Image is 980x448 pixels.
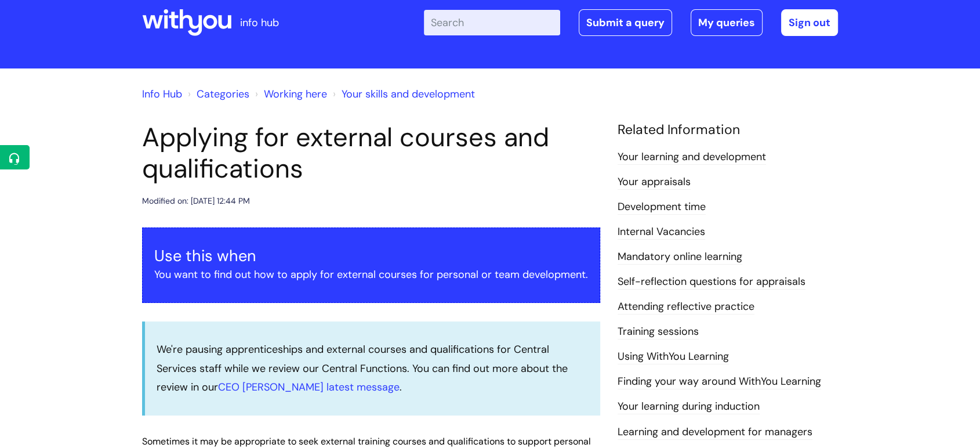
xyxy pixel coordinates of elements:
[142,87,182,101] a: Info Hub
[252,85,327,103] li: Working here
[330,85,475,103] li: Your skills and development
[618,150,766,165] a: Your learning and development
[618,274,805,290] a: Self-reflection questions for appraisals
[424,9,838,36] div: | -
[579,9,672,36] a: Submit a query
[264,87,327,101] a: Working here
[618,225,705,240] a: Internal Vacancies
[142,122,600,185] h1: Applying for external courses and qualifications
[154,247,588,265] h3: Use this when
[157,340,589,396] p: We're pausing apprenticeships and external courses and qualifications for Central Services staff ...
[424,10,560,35] input: Search
[154,265,588,284] p: You want to find out how to apply for external courses for personal or team development.
[618,399,760,414] a: Your learning during induction
[618,425,812,440] a: Learning and development for managers
[218,380,400,394] a: CEO [PERSON_NAME] latest message
[618,299,754,315] a: Attending reflective practice
[618,250,742,265] a: Mandatory online learning
[618,175,691,190] a: Your appraisals
[618,122,838,138] h4: Related Information
[240,13,279,32] p: info hub
[142,194,250,208] div: Modified on: [DATE] 12:44 PM
[197,87,249,101] a: Categories
[618,349,729,364] a: Using WithYou Learning
[618,374,821,389] a: Finding your way around WithYou Learning
[342,87,475,101] a: Your skills and development
[691,9,763,36] a: My queries
[185,85,249,103] li: Solution home
[618,324,699,339] a: Training sessions
[781,9,838,36] a: Sign out
[618,200,706,215] a: Development time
